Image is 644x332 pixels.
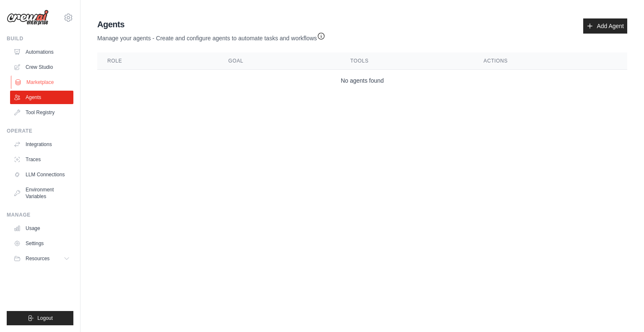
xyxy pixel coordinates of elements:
a: Usage [10,222,73,235]
a: Environment Variables [10,183,73,203]
a: Crew Studio [10,60,73,74]
a: Marketplace [11,76,74,89]
a: Agents [10,91,73,104]
td: No agents found [97,70,627,92]
a: Tool Registry [10,106,73,119]
a: Add Agent [583,18,627,34]
button: Resources [10,252,73,265]
div: Build [7,35,73,42]
div: Manage [7,212,73,218]
span: Logout [37,315,53,322]
p: Manage your agents - Create and configure agents to automate tasks and workflows [97,30,325,42]
th: Actions [473,52,627,70]
a: Automations [10,45,73,59]
a: Integrations [10,138,73,151]
th: Goal [218,52,340,70]
span: Resources [26,255,49,262]
a: Settings [10,237,73,250]
button: Logout [7,311,73,325]
th: Role [97,52,218,70]
th: Tools [340,52,474,70]
a: LLM Connections [10,168,73,181]
h2: Agents [97,18,325,30]
img: Logo [7,10,49,26]
a: Traces [10,153,73,166]
div: Operate [7,128,73,134]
